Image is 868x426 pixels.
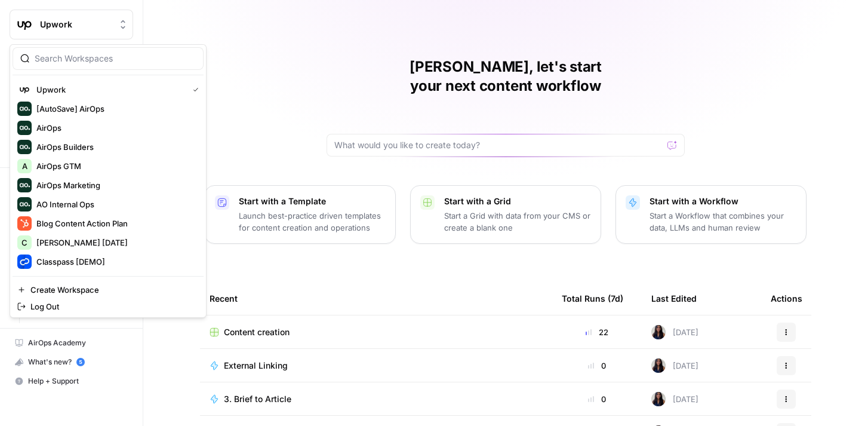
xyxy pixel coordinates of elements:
span: 3. Brief to Article [224,393,291,405]
span: Blog Content Action Plan [36,217,194,229]
h1: [PERSON_NAME], let's start your next content workflow [327,57,685,96]
span: AirOps GTM [36,160,194,172]
span: C [21,237,27,249]
div: 0 [562,360,632,372]
img: rox323kbkgutb4wcij4krxobkpon [651,358,666,373]
button: Start with a TemplateLaunch best-practice driven templates for content creation and operations [205,185,396,244]
img: AirOps Logo [17,121,32,135]
div: Last Edited [651,282,697,315]
img: Upwork Logo [17,82,32,97]
a: 3. Brief to Article [210,393,543,405]
span: AirOps [36,122,194,134]
span: Help + Support [28,376,128,387]
span: [AutoSave] AirOps [36,103,194,115]
div: [DATE] [651,358,698,373]
span: Upwork [40,19,112,30]
button: Start with a GridStart a Grid with data from your CMS or create a blank one [410,185,601,244]
img: rox323kbkgutb4wcij4krxobkpon [651,325,666,339]
div: Actions [771,282,802,315]
img: [AutoSave] AirOps Logo [17,102,32,116]
span: Content creation [224,326,290,338]
input: What would you like to create today? [334,139,663,151]
button: What's new? 5 [10,353,133,372]
text: 5 [79,359,82,365]
span: External Linking [224,360,288,372]
div: 0 [562,393,632,405]
img: AirOps Marketing Logo [17,178,32,192]
div: 22 [562,326,632,338]
span: AO Internal Ops [36,198,194,210]
div: Recent [210,282,543,315]
span: Classpass [DEMO] [36,256,194,268]
a: 5 [76,358,85,366]
div: What's new? [10,353,133,371]
span: Create Workspace [30,284,194,296]
span: AirOps Builders [36,141,194,153]
span: Upwork [36,84,183,96]
a: Log Out [13,298,204,315]
input: Search Workspaces [35,53,196,65]
button: Workspace: Upwork [10,10,133,39]
img: Classpass [DEMO] Logo [17,255,32,269]
img: Upwork Logo [14,14,35,35]
img: rox323kbkgutb4wcij4krxobkpon [651,392,666,406]
p: Start a Workflow that combines your data, LLMs and human review [650,210,796,234]
img: AirOps Builders Logo [17,140,32,154]
p: Start a Grid with data from your CMS or create a blank one [444,210,591,234]
p: Start with a Grid [444,195,591,207]
img: Blog Content Action Plan Logo [17,216,32,231]
span: A [22,160,27,172]
a: AirOps Academy [10,333,133,353]
div: Total Runs (7d) [562,282,623,315]
span: AirOps Academy [28,338,128,348]
div: Workspace: Upwork [10,44,207,318]
span: [PERSON_NAME] [DATE] [36,237,194,249]
button: Start with a WorkflowStart a Workflow that combines your data, LLMs and human review [615,185,807,244]
a: External Linking [210,360,543,372]
a: Content creation [210,326,543,338]
p: Start with a Workflow [650,195,796,207]
p: Start with a Template [239,195,386,207]
div: [DATE] [651,325,698,339]
p: Launch best-practice driven templates for content creation and operations [239,210,386,234]
a: Create Workspace [13,281,204,298]
img: AO Internal Ops Logo [17,197,32,212]
div: [DATE] [651,392,698,406]
span: Log Out [30,301,194,312]
span: AirOps Marketing [36,179,194,191]
button: Help + Support [10,372,133,391]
